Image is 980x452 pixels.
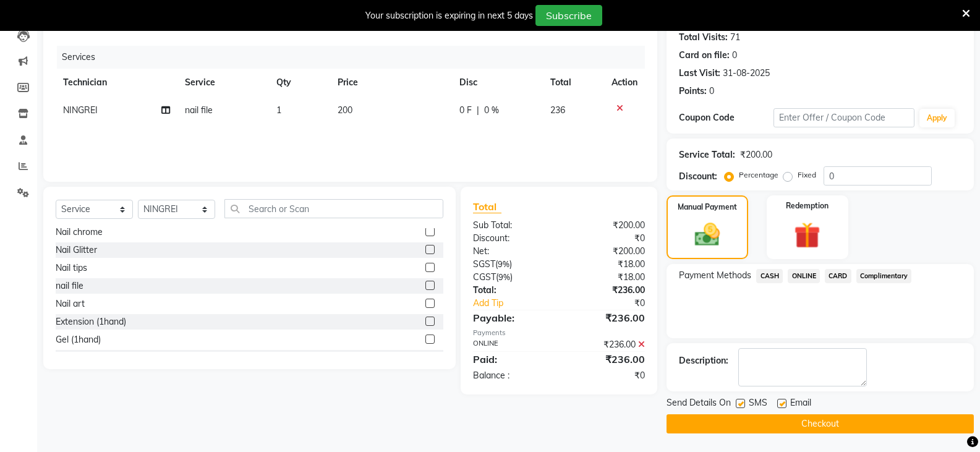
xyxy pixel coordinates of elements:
th: Action [604,69,645,96]
div: Last Visit: [679,67,720,80]
div: ₹200.00 [559,245,654,258]
div: Extension (1hand) [56,315,126,328]
div: ( ) [464,271,559,284]
div: Gel (1hand) [56,333,101,346]
th: Total [543,69,604,96]
span: nail file [185,104,213,116]
img: _cash.svg [687,220,728,249]
div: ₹200.00 [559,219,654,232]
div: Classic manicure [56,351,122,364]
th: Price [330,69,451,96]
div: Nail chrome [56,226,103,239]
div: Total: [464,284,559,297]
div: ₹18.00 [559,258,654,271]
div: 0 [709,85,714,98]
div: Service Total: [679,148,735,161]
button: Subscribe [535,5,602,26]
button: Apply [919,109,955,127]
label: Fixed [798,169,816,181]
div: Balance : [464,369,559,382]
span: CGST [473,271,496,283]
span: Payment Methods [679,269,751,282]
button: Checkout [667,414,974,433]
div: Discount: [464,232,559,245]
div: ₹236.00 [559,352,654,367]
div: ₹18.00 [559,271,654,284]
span: CARD [825,269,851,283]
div: Payable: [464,310,559,325]
div: ₹236.00 [559,284,654,297]
div: nail file [56,279,83,292]
div: ₹0 [559,232,654,245]
span: Total [473,200,501,213]
input: Enter Offer / Coupon Code [773,108,914,127]
div: Total Visits: [679,31,728,44]
th: Disc [452,69,543,96]
div: Discount: [679,170,717,183]
label: Redemption [786,200,829,211]
div: 0 [732,49,737,62]
div: ₹200.00 [740,148,772,161]
span: 9% [498,259,509,269]
div: ₹0 [559,369,654,382]
div: Nail art [56,297,85,310]
span: SGST [473,258,495,270]
div: Nail tips [56,262,87,275]
div: 71 [730,31,740,44]
div: Coupon Code [679,111,773,124]
div: Points: [679,85,707,98]
span: 0 F [459,104,472,117]
span: Email [790,396,811,412]
div: Services [57,46,654,69]
span: 0 % [484,104,499,117]
div: Nail Glitter [56,244,97,257]
th: Service [177,69,269,96]
input: Search or Scan [224,199,443,218]
label: Percentage [739,169,778,181]
span: CASH [756,269,783,283]
div: Paid: [464,352,559,367]
span: 200 [338,104,352,116]
span: 236 [550,104,565,116]
div: ₹236.00 [559,310,654,325]
span: | [477,104,479,117]
div: ONLINE [464,338,559,351]
div: Your subscription is expiring in next 5 days [365,9,533,22]
img: _gift.svg [786,219,829,252]
span: Send Details On [667,396,731,412]
span: ONLINE [788,269,820,283]
span: SMS [749,396,767,412]
label: Manual Payment [678,202,737,213]
div: Sub Total: [464,219,559,232]
div: 31-08-2025 [723,67,770,80]
span: NINGREI [63,104,98,116]
div: Card on file: [679,49,730,62]
a: Add Tip [464,297,575,310]
th: Qty [269,69,330,96]
span: 1 [276,104,281,116]
div: Net: [464,245,559,258]
span: 9% [498,272,510,282]
div: ₹236.00 [559,338,654,351]
span: Complimentary [856,269,912,283]
th: Technician [56,69,177,96]
div: ₹0 [575,297,654,310]
div: ( ) [464,258,559,271]
div: Payments [473,328,645,338]
div: Description: [679,354,728,367]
